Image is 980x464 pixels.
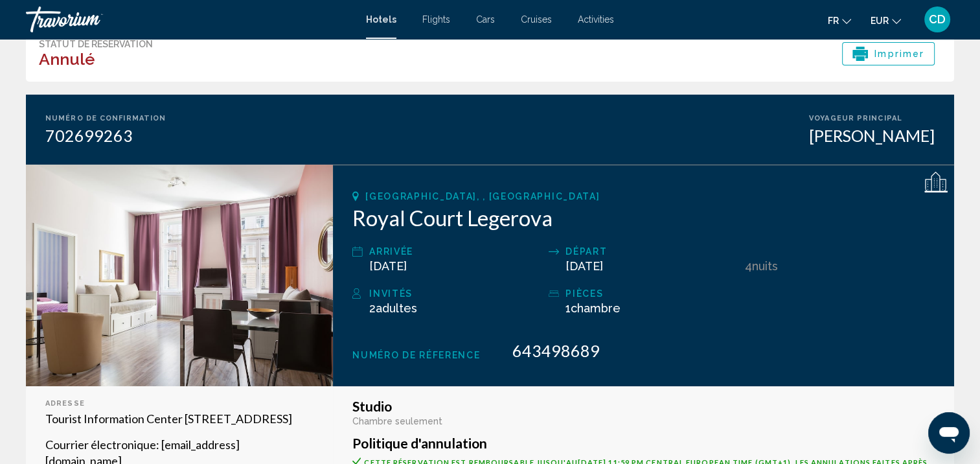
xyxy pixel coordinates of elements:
a: Hotels [366,14,396,25]
span: Chambre [571,301,621,315]
span: Adultes [376,301,417,315]
a: Activities [578,14,614,25]
span: 1 [565,301,621,315]
span: [GEOGRAPHIC_DATA], , [GEOGRAPHIC_DATA] [365,191,600,202]
p: Tourist Information Center [STREET_ADDRESS] [45,411,313,427]
div: Adresse [45,399,313,408]
span: fr [828,16,839,26]
div: Arrivée [369,244,542,259]
div: pièces [565,286,738,301]
a: Cruises [521,14,552,25]
button: Change currency [871,11,901,30]
span: [DATE] [369,259,407,273]
a: Travorium [26,6,353,32]
button: Imprimer [842,42,935,65]
button: Change language [828,11,851,30]
span: nuits [752,259,778,273]
h3: Annulé [39,49,153,69]
span: Imprimer [874,43,924,65]
div: Invités [369,286,542,301]
span: 4 [745,259,752,273]
div: Voyageur principal [809,114,935,122]
span: Courrier électronique [45,437,156,452]
iframe: Bouton de lancement de la fenêtre de messagerie [928,412,970,454]
span: Numéro de réference [352,350,480,360]
h3: Studio [352,399,935,413]
span: EUR [871,16,889,26]
div: [PERSON_NAME] [809,126,935,145]
div: 702699263 [45,126,166,145]
div: Statut de réservation [39,39,153,49]
div: Numéro de confirmation [45,114,166,122]
h2: Royal Court Legerova [352,205,935,231]
span: [DATE] [565,259,603,273]
span: CD [929,13,946,26]
button: User Menu [920,6,954,33]
span: 643498689 [512,341,600,360]
a: Flights [422,14,450,25]
h3: Politique d'annulation [352,436,935,450]
span: Chambre seulement [352,416,442,426]
span: 2 [369,301,417,315]
div: Départ [565,244,738,259]
a: Cars [476,14,495,25]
